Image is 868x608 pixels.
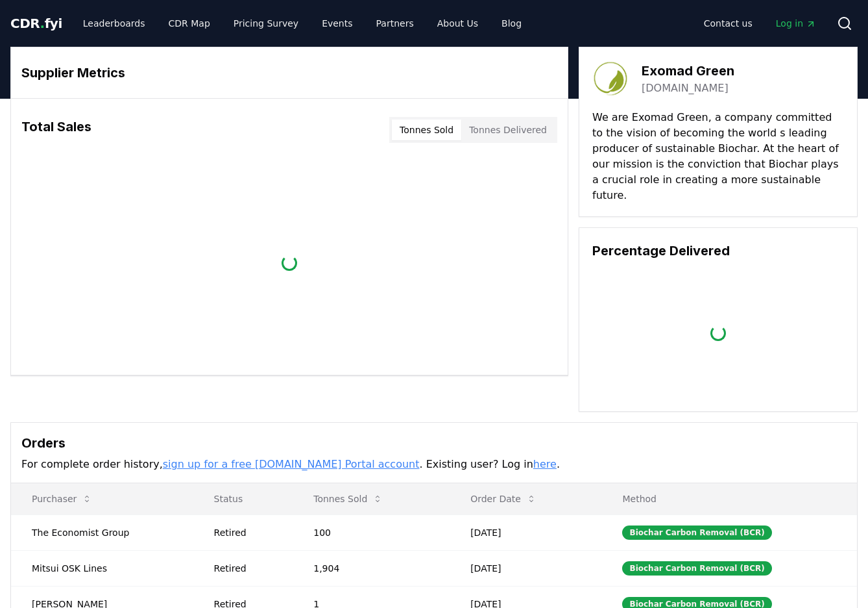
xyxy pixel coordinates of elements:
[158,12,221,35] a: CDR Map
[10,14,62,32] a: CDR.fyi
[21,433,847,453] h3: Orders
[533,458,557,470] a: here
[21,117,91,143] h3: Total Sales
[427,12,488,35] a: About Us
[642,61,734,81] h3: Exomad Green
[214,562,283,575] div: Retired
[693,12,763,35] a: Contact us
[392,120,461,140] button: Tonnes Sold
[293,550,450,586] td: 1,904
[460,486,547,512] button: Order Date
[592,110,844,203] p: We are Exomad Green, a company committed to the vision of becoming the world s leading producer o...
[766,12,826,35] a: Log in
[280,253,299,272] div: loading
[592,60,629,97] img: Exomad Green-logo
[73,12,532,35] nav: Main
[11,550,193,586] td: Mitsui OSK Lines
[612,492,847,505] p: Method
[642,81,729,96] a: [DOMAIN_NAME]
[491,12,532,35] a: Blog
[21,63,557,82] h3: Supplier Metrics
[10,16,62,31] span: CDR fyi
[450,514,601,550] td: [DATE]
[21,486,102,512] button: Purchaser
[214,526,283,539] div: Retired
[293,514,450,550] td: 100
[450,550,601,586] td: [DATE]
[223,12,309,35] a: Pricing Survey
[693,12,826,35] nav: Main
[21,457,847,472] p: For complete order history, . Existing user? Log in .
[311,12,363,35] a: Events
[366,12,424,35] a: Partners
[622,561,771,576] div: Biochar Carbon Removal (BCR)
[204,492,283,505] p: Status
[163,458,420,470] a: sign up for a free [DOMAIN_NAME] Portal account
[40,16,45,31] span: .
[11,514,193,550] td: The Economist Group
[776,17,816,30] span: Log in
[592,241,844,260] h3: Percentage Delivered
[73,12,156,35] a: Leaderboards
[303,486,393,512] button: Tonnes Sold
[622,526,771,540] div: Biochar Carbon Removal (BCR)
[708,323,728,343] div: loading
[461,120,555,140] button: Tonnes Delivered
